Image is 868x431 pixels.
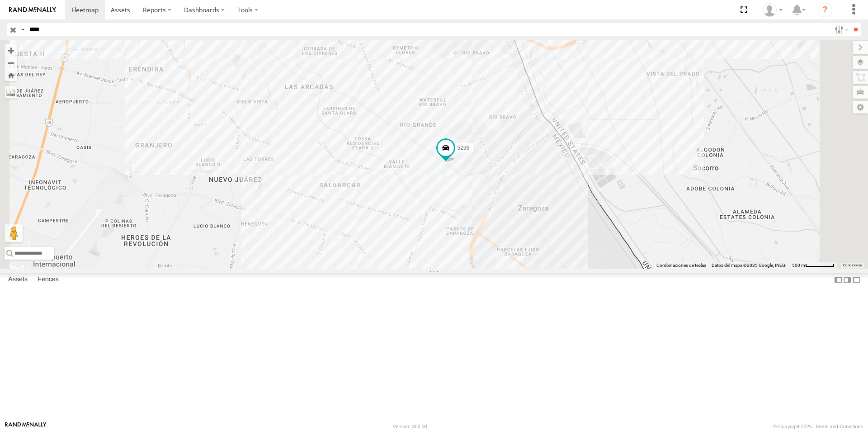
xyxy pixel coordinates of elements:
[5,224,23,242] button: Arrastra el hombrecito naranja al mapa para abrir Street View
[843,263,862,267] a: Condiciones (se abre en una nueva pestaña)
[843,273,852,286] label: Dock Summary Table to the Right
[831,23,850,36] label: Search Filter Options
[458,145,470,151] span: 5296
[5,422,47,431] a: Visit our Website
[33,274,63,286] label: Fences
[4,274,32,286] label: Assets
[5,44,17,57] button: Zoom in
[5,69,17,81] button: Zoom Home
[818,3,832,17] i: ?
[773,424,863,429] div: © Copyright 2025 -
[19,23,26,36] label: Search Query
[5,86,17,99] label: Measure
[792,263,805,268] span: 500 m
[9,7,56,13] img: rand-logo.svg
[5,57,17,69] button: Zoom out
[815,424,863,429] a: Terms and Conditions
[712,263,787,268] span: Datos del mapa ©2025 Google, INEGI
[789,262,837,269] button: Escala del mapa: 500 m por 61 píxeles
[393,424,427,429] div: Version: 306.00
[834,273,843,286] label: Dock Summary Table to the Left
[852,273,861,286] label: Hide Summary Table
[656,262,706,269] button: Combinaciones de teclas
[853,101,868,114] label: Map Settings
[759,3,786,17] div: HECTOR HERNANDEZ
